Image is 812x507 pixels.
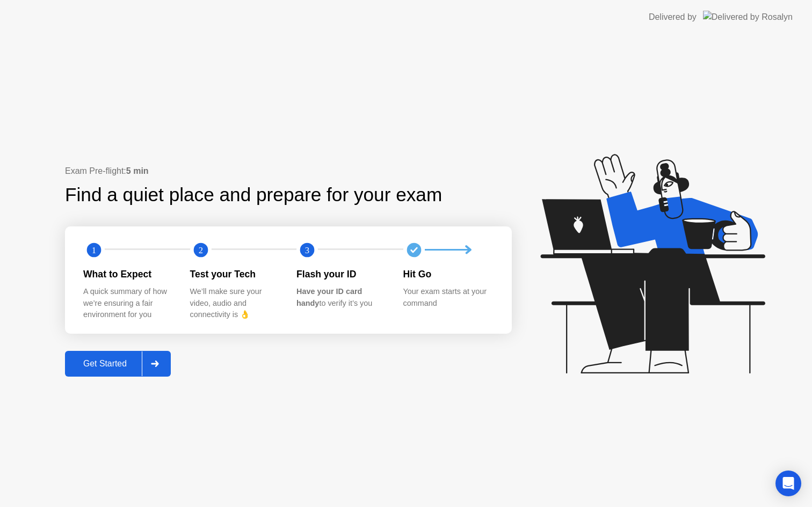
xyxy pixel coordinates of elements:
button: Get Started [65,351,171,377]
div: Flash your ID [296,267,386,281]
img: Delivered by Rosalyn [703,11,793,23]
div: Open Intercom Messenger [775,471,801,496]
text: 1 [92,245,96,255]
div: Your exam starts at your command [403,286,493,309]
div: Get Started [68,359,142,369]
div: A quick summary of how we’re ensuring a fair environment for you [83,286,173,321]
div: Hit Go [403,267,493,281]
div: to verify it’s you [296,286,386,309]
text: 2 [198,245,202,255]
div: What to Expect [83,267,173,281]
div: Find a quiet place and prepare for your exam [65,181,444,209]
text: 3 [305,245,309,255]
div: Exam Pre-flight: [65,165,512,178]
b: Have your ID card handy [296,287,362,307]
div: We’ll make sure your video, audio and connectivity is 👌 [190,286,280,321]
div: Test your Tech [190,267,280,281]
div: Delivered by [649,11,697,24]
b: 5 min [126,166,149,175]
